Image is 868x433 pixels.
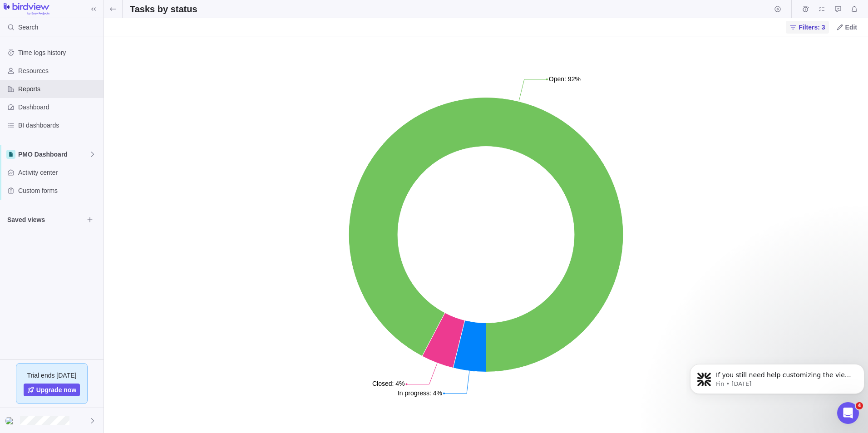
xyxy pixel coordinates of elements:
[18,168,100,177] span: Activity center
[18,121,100,130] span: BI dashboards
[799,23,825,32] span: Filters: 3
[18,84,100,93] span: Reports
[771,3,784,15] span: Start timer
[815,3,828,15] span: My assignments
[5,415,16,426] div: Shobnom Sultana
[4,3,49,15] img: logo
[832,3,844,15] span: Approval requests
[18,23,38,32] span: Search
[7,215,84,224] span: Saved views
[833,21,861,34] span: Edit
[848,7,861,14] a: Notifications
[845,23,857,32] span: Edit
[686,345,868,408] iframe: Intercom notifications message
[18,186,100,195] span: Custom forms
[815,7,828,14] a: My assignments
[832,7,844,14] a: Approval requests
[799,3,812,15] span: Time logs
[18,150,89,159] span: PMO Dashboard
[856,402,863,409] span: 4
[84,213,96,226] span: Browse views
[24,384,80,396] a: Upgrade now
[36,385,77,394] span: Upgrade now
[27,371,77,380] span: Trial ends [DATE]
[799,7,812,14] a: Time logs
[18,66,100,75] span: Resources
[848,3,861,15] span: Notifications
[5,417,16,424] img: Show
[398,389,442,397] text: In progress: 4%
[786,21,829,34] span: Filters: 3
[18,48,100,57] span: Time logs history
[372,380,405,387] text: Closed: 4%
[837,402,859,424] iframe: Intercom live chat
[18,103,100,112] span: Dashboard
[130,3,197,15] h2: Tasks by status
[549,75,581,83] text: Open: 92%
